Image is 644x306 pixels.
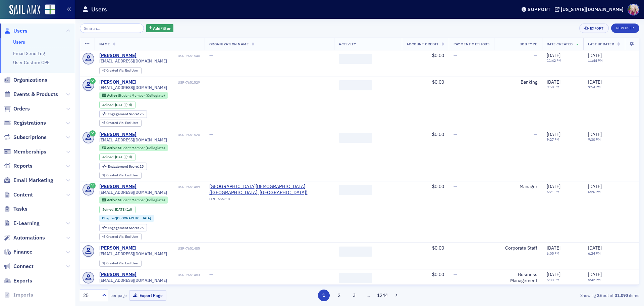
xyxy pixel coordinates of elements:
div: Export [590,27,604,30]
a: [PERSON_NAME] [99,272,137,278]
span: — [453,131,457,137]
span: [DATE] [115,207,125,212]
span: — [209,245,213,251]
a: Imports [4,291,33,299]
div: Active: Active: Student Member (Collegiate) [99,144,168,151]
span: ‌ [339,133,372,143]
span: [DATE] [588,52,602,58]
div: Created Via: End User [99,260,142,267]
a: User Custom CPE [13,59,50,65]
div: [US_STATE][DOMAIN_NAME] [561,6,624,12]
span: — [209,52,213,58]
div: [PERSON_NAME] [99,132,137,138]
time: 9:30 PM [588,137,601,142]
span: Job Type [520,42,537,46]
div: USR-7651540 [138,54,200,58]
span: — [453,52,457,58]
span: Joined : [102,103,115,107]
span: [DATE] [588,271,602,277]
button: 3 [348,290,360,301]
span: Subscriptions [13,134,47,141]
button: AddFilter [146,24,174,33]
div: 25 [83,292,98,299]
div: USR-7651485 [138,246,200,251]
span: — [453,271,457,277]
a: [PERSON_NAME] [99,184,137,190]
div: Engagement Score: 25 [99,163,147,170]
div: Engagement Score: 25 [99,224,147,231]
span: Registrations [13,119,46,127]
a: Tasks [4,205,28,213]
div: 25 [108,226,144,230]
span: Chapter : [102,216,116,220]
a: Connect [4,263,34,270]
span: $0.00 [432,79,444,85]
span: Account Credit [407,42,438,46]
div: End User [106,235,138,239]
a: Automations [4,234,45,242]
span: Payment Methods [453,42,489,46]
div: (1d) [115,103,132,107]
span: Joined : [102,155,115,159]
a: Content [4,191,33,199]
a: Active Student Member (Collegiate) [102,145,165,150]
span: Created Via : [106,261,125,265]
span: ‌ [339,54,372,64]
span: [EMAIL_ADDRESS][DOMAIN_NAME] [99,58,167,63]
span: ‌ [339,247,372,257]
span: [DATE] [115,155,125,159]
div: Business Management [499,272,537,283]
span: [DATE] [547,131,560,137]
span: Exports [13,277,32,285]
a: Chapter:[GEOGRAPHIC_DATA] [102,216,151,220]
div: Joined: 2025-10-01 00:00:00 [99,154,136,161]
div: Banking [499,79,537,85]
span: [DATE] [588,183,602,189]
span: [DATE] [588,245,602,251]
a: Email Send Log [13,50,45,56]
span: Profile [628,4,639,15]
span: Active [107,198,118,202]
span: $0.00 [432,183,444,189]
div: 25 [108,165,144,168]
span: Activity [339,42,356,46]
span: $0.00 [432,131,444,137]
a: [GEOGRAPHIC_DATA][DEMOGRAPHIC_DATA] ([GEOGRAPHIC_DATA], [GEOGRAPHIC_DATA]) [209,184,330,195]
div: Active: Active: Student Member (Collegiate) [99,92,168,99]
span: Joined : [102,207,115,212]
time: 6:05 PM [547,251,559,256]
span: — [453,183,457,189]
span: ‌ [339,185,372,195]
time: 5:42 PM [588,277,601,282]
label: per page [110,292,127,298]
a: View Homepage [40,4,55,16]
span: Name [99,42,110,46]
span: Tasks [13,205,28,213]
span: [DATE] [588,131,602,137]
span: [EMAIL_ADDRESS][DOMAIN_NAME] [99,85,167,90]
a: Email Marketing [4,177,53,184]
a: Organizations [4,76,47,84]
strong: 25 [596,292,603,298]
span: Email Marketing [13,177,53,184]
span: Created Via : [106,121,125,125]
span: Created Via : [106,68,125,73]
span: Engagement Score : [108,112,140,116]
span: [DATE] [547,245,560,251]
span: — [209,79,213,85]
span: Student Member (Collegiate) [118,93,165,98]
span: $0.00 [432,271,444,277]
a: [PERSON_NAME] [99,245,137,251]
span: E-Learning [13,220,40,227]
time: 9:50 PM [547,85,559,89]
a: Subscriptions [4,134,47,141]
a: [PERSON_NAME] [99,79,137,85]
span: [DATE] [547,271,560,277]
div: Created Via: End User [99,67,142,74]
span: Users [13,27,28,35]
span: Content [13,191,33,199]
